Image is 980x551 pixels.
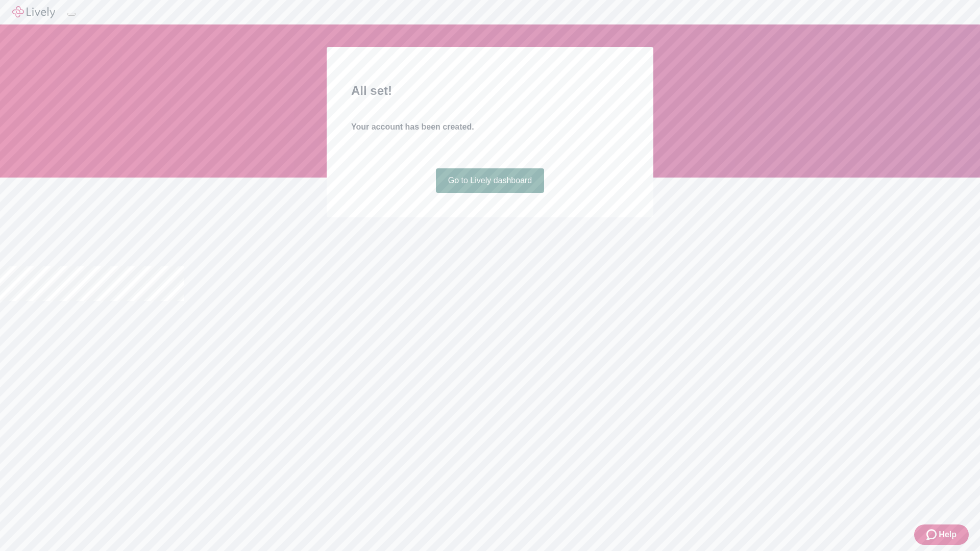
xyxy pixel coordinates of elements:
[926,529,939,541] svg: Zendesk support icon
[914,524,969,545] button: Zendesk support iconHelp
[67,13,76,16] button: Log out
[436,168,545,193] a: Go to Lively dashboard
[12,6,55,18] img: Lively
[351,121,629,133] h4: Your account has been created.
[939,529,957,541] span: Help
[351,82,629,100] h2: All set!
